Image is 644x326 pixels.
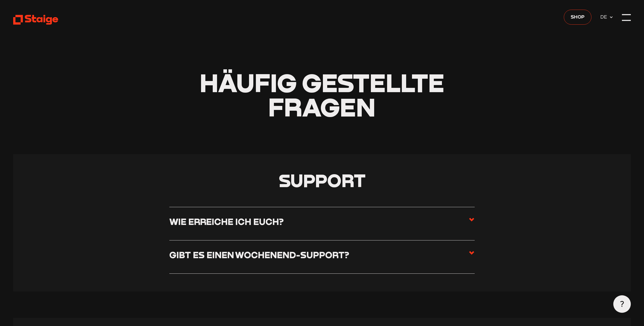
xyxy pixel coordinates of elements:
span: Shop [571,13,585,21]
span: DE [600,13,609,21]
span: Häufig gestellte Fragen [200,67,444,122]
a: Shop [564,10,591,24]
span: Support [279,169,366,191]
h3: Gibt es einen Wochenend-Support? [169,249,349,260]
h3: Wie erreiche ich euch? [169,216,284,227]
